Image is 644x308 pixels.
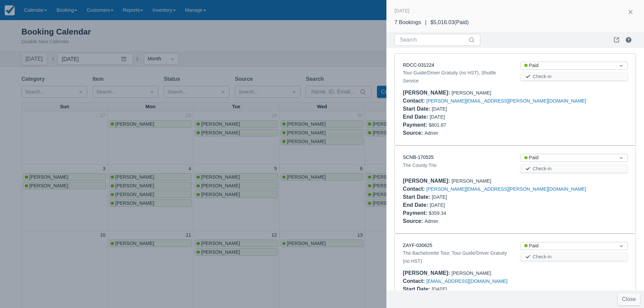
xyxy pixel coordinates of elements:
div: Start Date : [403,106,432,112]
div: $801.87 [403,121,628,129]
div: Source : [403,218,425,224]
div: [PERSON_NAME] : [403,178,451,184]
div: Payment : [403,122,429,128]
div: [DATE] [403,105,510,113]
div: The County Trio [403,161,510,169]
span: Dropdown icon [618,62,625,69]
span: Dropdown icon [618,243,625,249]
div: Contact : [403,186,426,192]
div: End Date : [403,202,430,208]
div: [DATE] [403,201,510,209]
div: 7 Bookings [394,18,421,26]
div: [DATE] [403,113,510,121]
button: Check-in [521,72,628,80]
a: ZAYF-030625 [403,243,432,248]
div: The Bachelorette Tour, Tour Guide/Driver Gratuity (no HST) [403,249,510,265]
div: $359.34 [403,209,628,217]
div: [DATE] [403,285,510,293]
span: Dropdown icon [618,155,625,161]
a: [PERSON_NAME][EMAIL_ADDRESS][PERSON_NAME][DOMAIN_NAME] [426,98,586,104]
div: Paid [524,62,612,69]
div: End Date : [403,114,430,120]
div: [DATE] [403,193,510,201]
div: Contact : [403,98,426,104]
button: Check-in [521,253,628,261]
div: Paid [524,154,612,162]
div: Source : [403,130,425,136]
div: [PERSON_NAME] [403,177,628,185]
input: Search [400,34,467,46]
button: Close [618,293,640,305]
div: Admin [403,217,628,225]
div: Admin [403,129,628,137]
a: [PERSON_NAME][EMAIL_ADDRESS][PERSON_NAME][DOMAIN_NAME] [426,186,586,192]
div: [DATE] [394,7,410,15]
div: $5,016.03 ( Paid ) [430,18,469,26]
a: RDCC-031224 [403,62,434,68]
a: SCNB-170525 [403,155,434,160]
div: [PERSON_NAME] : [403,270,451,276]
button: Check-in [521,165,628,173]
div: [PERSON_NAME] [403,269,628,277]
div: | [421,18,430,26]
div: Contact : [403,278,426,284]
div: Payment : [403,210,429,216]
div: [PERSON_NAME] [403,89,628,97]
div: Paid [524,242,612,250]
div: Tour Guide/Driver Gratuity (no HST), Shuttle Service [403,69,510,85]
div: Start Date : [403,286,432,292]
div: [PERSON_NAME] : [403,90,451,96]
div: Start Date : [403,194,432,200]
a: [EMAIL_ADDRESS][DOMAIN_NAME] [426,279,507,284]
